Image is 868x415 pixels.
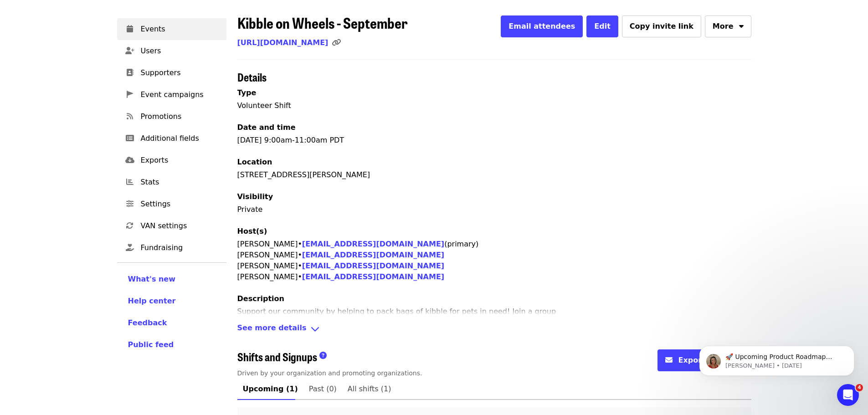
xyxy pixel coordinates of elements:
[237,12,408,33] span: Kibble on Wheels - September
[319,351,327,360] i: question-circle icon
[237,306,556,339] p: Support our community by helping to pack bags of kibble for pets in need! Join a group of volunte...
[348,383,391,395] span: All shifts (1)
[739,20,744,29] i: sort-down icon
[117,215,226,237] a: VAN settings
[237,38,329,47] a: [URL][DOMAIN_NAME]
[237,158,272,166] span: Location
[237,227,267,236] span: Host(s)
[126,200,134,208] i: sliders-h icon
[128,296,216,307] a: Help center
[342,378,397,400] a: All shifts (1)
[126,68,134,77] i: address-book icon
[141,46,219,56] span: Users
[713,21,734,32] span: More
[237,294,284,303] span: Description
[237,323,307,336] span: See more details
[237,69,267,85] span: Details
[630,22,693,31] span: Copy invite link
[127,25,133,33] i: calendar icon
[117,106,226,128] a: Promotions
[126,221,134,230] i: sync icon
[117,128,226,149] a: Additional fields
[332,38,346,47] span: Click to copy link!
[665,356,673,364] i: envelope icon
[141,155,219,166] span: Exports
[117,237,226,259] a: Fundraising
[125,46,134,55] i: user-plus icon
[128,274,216,285] a: What's new
[302,261,444,270] a: [EMAIL_ADDRESS][DOMAIN_NAME]
[128,297,176,305] span: Help center
[141,89,219,100] span: Event campaigns
[237,87,751,315] div: [DATE] 9:00am-11:00am PDT
[127,112,133,121] i: rss icon
[237,240,479,281] span: [PERSON_NAME] • (primary) [PERSON_NAME] • [PERSON_NAME] • [PERSON_NAME] •
[117,40,226,62] a: Users
[657,349,747,371] button: envelope iconExport signups
[117,84,226,106] a: Event campaigns
[141,111,219,122] span: Promotions
[237,101,291,110] span: Volunteer Shift
[117,62,226,84] a: Supporters
[141,220,219,231] span: VAN settings
[237,123,296,132] span: Date and time
[128,340,174,349] span: Public feed
[237,169,751,180] div: [STREET_ADDRESS][PERSON_NAME]
[309,383,337,395] span: Past (0)
[310,323,320,336] i: angle-down icon
[125,156,134,164] i: cloud-download icon
[237,204,751,215] p: Private
[128,275,176,283] span: What's new
[508,22,575,31] span: Email attendees
[594,22,611,31] span: Edit
[141,242,219,253] span: Fundraising
[126,134,134,143] i: list-alt icon
[332,38,341,47] i: link icon
[117,171,226,193] a: Stats
[837,384,859,406] iframe: Intercom live chat
[586,15,618,37] button: Edit
[128,318,167,328] button: Feedback
[302,240,444,248] a: [EMAIL_ADDRESS][DOMAIN_NAME]
[302,251,444,259] a: [EMAIL_ADDRESS][DOMAIN_NAME]
[237,192,273,201] span: Visibility
[141,67,219,78] span: Supporters
[117,149,226,171] a: Exports
[128,339,216,350] a: Public feed
[622,15,701,37] button: Copy invite link
[243,383,298,395] span: Upcoming (1)
[237,88,257,97] span: Type
[127,90,133,99] i: pennant icon
[237,348,317,364] span: Shifts and Signups
[126,243,134,252] i: hand-holding-heart icon
[141,133,219,144] span: Additional fields
[302,272,444,281] a: [EMAIL_ADDRESS][DOMAIN_NAME]
[856,384,863,391] span: 4
[141,199,219,210] span: Settings
[117,193,226,215] a: Settings
[237,323,751,336] div: See more detailsangle-down icon
[141,24,219,35] span: Events
[237,369,422,377] span: Driven by your organization and promoting organizations.
[686,327,868,390] iframe: Intercom notifications message
[303,378,342,400] a: Past (0)
[237,378,303,400] a: Upcoming (1)
[501,15,583,37] button: Email attendees
[141,177,219,188] span: Stats
[705,15,751,37] button: More
[126,178,134,186] i: chart-bar icon
[117,18,226,40] a: Events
